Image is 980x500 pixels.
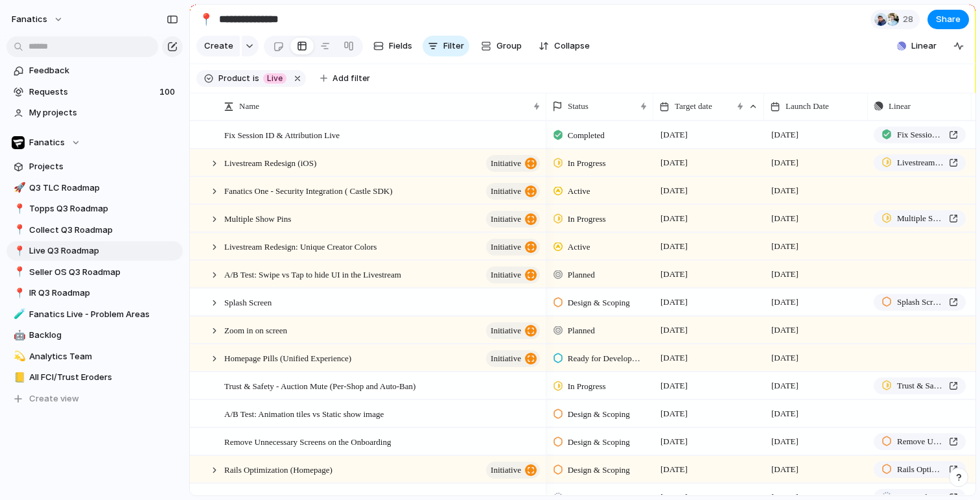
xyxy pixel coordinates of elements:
[486,350,540,367] button: initiative
[14,349,23,364] div: 💫
[568,296,630,309] span: Design & Scoping
[768,127,802,143] span: [DATE]
[568,408,630,421] span: Design & Scoping
[486,183,540,200] button: initiative
[196,36,240,56] button: Create
[224,322,287,337] span: Zoom in on screen
[496,40,522,53] span: Group
[224,350,351,365] span: Homepage Pills (Unified Experience)
[657,350,691,366] span: [DATE]
[12,329,25,342] button: 🤖
[491,322,521,340] span: initiative
[12,266,25,279] button: 📍
[874,154,966,171] a: Livestream Redesign (iOS and Android)
[657,211,691,226] span: [DATE]
[6,326,183,345] a: 🤖Backlog
[6,133,183,152] button: Fanatics
[874,433,966,450] a: Remove Unnecessary Screens on the Onboarding
[6,347,183,366] a: 💫Analytics Team
[332,73,370,84] span: Add filter
[897,128,944,141] span: Fix Session ID & Attribution Live
[12,202,25,215] button: 📍
[568,129,605,142] span: Completed
[12,224,25,237] button: 📍
[29,371,178,384] span: All FCI/Trust Eroders
[786,100,829,113] span: Launch Date
[14,370,23,385] div: 📒
[12,371,25,384] button: 📒
[29,350,178,363] span: Analytics Team
[14,286,23,301] div: 📍
[6,241,183,261] div: 📍Live Q3 Roadmap
[657,267,691,282] span: [DATE]
[29,202,178,215] span: Topps Q3 Roadmap
[768,462,802,477] span: [DATE]
[491,350,521,368] span: initiative
[657,406,691,422] span: [DATE]
[897,296,944,309] span: Splash Screen
[657,378,691,394] span: [DATE]
[486,211,540,228] button: initiative
[897,379,944,392] span: Trust & Safety - Auction Mute (Per-Shop and Auto-Ban)
[897,156,944,169] span: Livestream Redesign (iOS and Android)
[657,183,691,198] span: [DATE]
[491,461,521,479] span: initiative
[253,73,259,84] span: is
[6,220,183,240] div: 📍Collect Q3 Roadmap
[29,160,178,173] span: Projects
[224,434,391,449] span: Remove Unnecessary Screens on the Onboarding
[29,136,65,149] span: Fanatics
[568,241,590,254] span: Active
[568,380,606,393] span: In Progress
[224,127,340,142] span: Fix Session ID & Attribution Live
[657,155,691,171] span: [DATE]
[568,464,630,477] span: Design & Scoping
[6,283,183,303] a: 📍IR Q3 Roadmap
[14,265,23,280] div: 📍
[6,199,183,219] div: 📍Topps Q3 Roadmap
[675,100,712,113] span: Target date
[312,69,378,88] button: Add filter
[768,183,802,198] span: [DATE]
[224,267,401,281] span: A/B Test: Swipe vs Tap to hide UI in the Livestream
[486,267,540,283] button: initiative
[14,202,23,217] div: 📍
[6,9,70,30] button: fanatics
[218,73,250,84] span: Product
[889,100,911,113] span: Linear
[224,462,332,477] span: Rails Optimization (Homepage)
[874,377,966,394] a: Trust & Safety - Auction Mute (Per-Shop and Auto-Ban)
[29,287,178,300] span: IR Q3 Roadmap
[568,436,630,449] span: Design & Scoping
[12,244,25,257] button: 📍
[261,71,289,86] button: Live
[568,213,606,226] span: In Progress
[6,368,183,387] a: 📒All FCI/Trust Eroders
[486,322,540,339] button: initiative
[491,210,521,228] span: initiative
[224,406,384,421] span: A/B Test: Animation tiles vs Static show image
[657,294,691,310] span: [DATE]
[768,406,802,422] span: [DATE]
[29,86,156,99] span: Requests
[29,308,178,321] span: Fanatics Live - Problem Areas
[6,103,183,123] a: My projects
[6,263,183,282] div: 📍Seller OS Q3 Roadmap
[486,239,540,256] button: initiative
[768,211,802,226] span: [DATE]
[224,155,316,170] span: Livestream Redesign (iOS)
[204,40,233,53] span: Create
[12,182,25,195] button: 🚀
[874,461,966,478] a: Rails Optimization (Homepage)
[199,10,213,28] div: 📍
[486,155,540,172] button: initiative
[6,178,183,198] div: 🚀Q3 TLC Roadmap
[533,36,595,56] button: Collapse
[12,350,25,363] button: 💫
[14,328,23,343] div: 🤖
[927,10,969,29] button: Share
[491,182,521,200] span: initiative
[250,71,262,86] button: is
